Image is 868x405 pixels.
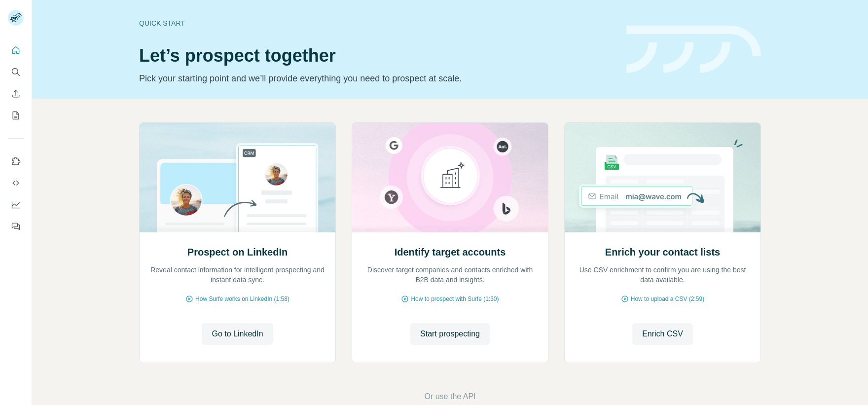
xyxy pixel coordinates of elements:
[575,265,751,285] p: Use CSV enrichment to confirm you are using the best data available.
[8,152,24,170] button: Use Surfe on LinkedIn
[564,123,761,232] img: Enrich your contact lists
[8,218,24,235] button: Feedback
[626,26,761,74] img: banner
[410,323,490,345] button: Start prospecting
[8,174,24,192] button: Use Surfe API
[139,46,615,66] h1: Let’s prospect together
[605,245,720,259] h2: Enrich your contact lists
[362,265,538,285] p: Discover target companies and contacts enriched with B2B data and insights.
[8,63,24,81] button: Search
[420,328,480,340] span: Start prospecting
[195,295,289,303] span: How Surfe works on LinkedIn (1:58)
[8,41,24,59] button: Quick start
[8,107,24,124] button: My lists
[139,123,336,232] img: Prospect on LinkedIn
[187,245,288,259] h2: Prospect on LinkedIn
[212,328,263,340] span: Go to LinkedIn
[8,196,24,214] button: Dashboard
[202,323,273,345] button: Go to LinkedIn
[352,123,548,232] img: Identify target accounts
[149,265,325,285] p: Reveal contact information for intelligent prospecting and instant data sync.
[395,245,506,259] h2: Identify target accounts
[631,295,704,303] span: How to upload a CSV (2:59)
[139,18,615,28] div: Quick start
[8,85,24,103] button: Enrich CSV
[632,323,693,345] button: Enrich CSV
[139,72,615,85] p: Pick your starting point and we’ll provide everything you need to prospect at scale.
[642,328,683,340] span: Enrich CSV
[411,295,499,303] span: How to prospect with Surfe (1:30)
[424,391,475,403] button: Or use the API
